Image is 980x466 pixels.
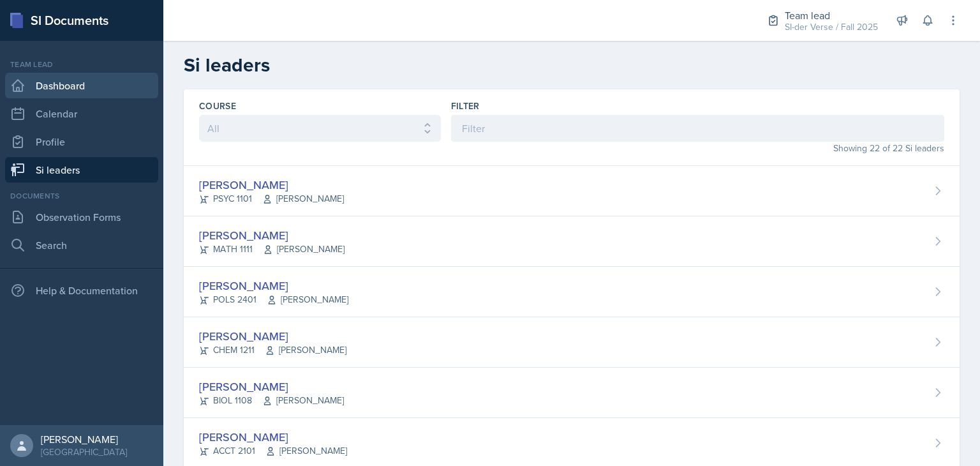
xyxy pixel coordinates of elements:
[199,444,347,458] div: ACCT 2101
[41,433,127,446] div: [PERSON_NAME]
[5,101,158,126] a: Calendar
[184,317,960,368] a: [PERSON_NAME] CHEM 1211[PERSON_NAME]
[5,278,158,303] div: Help & Documentation
[199,227,345,244] div: [PERSON_NAME]
[265,343,346,357] span: [PERSON_NAME]
[199,277,348,294] div: [PERSON_NAME]
[5,59,158,70] div: Team lead
[41,446,127,458] div: [GEOGRAPHIC_DATA]
[199,428,347,446] div: [PERSON_NAME]
[5,73,158,98] a: Dashboard
[265,444,347,458] span: [PERSON_NAME]
[184,267,960,317] a: [PERSON_NAME] POLS 2401[PERSON_NAME]
[451,100,480,112] label: Filter
[267,293,348,306] span: [PERSON_NAME]
[184,216,960,267] a: [PERSON_NAME] MATH 1111[PERSON_NAME]
[5,232,158,258] a: Search
[199,343,346,357] div: CHEM 1211
[199,293,348,306] div: POLS 2401
[199,176,344,193] div: [PERSON_NAME]
[785,20,878,34] div: SI-der Verse / Fall 2025
[5,204,158,230] a: Observation Forms
[5,129,158,154] a: Profile
[184,54,960,77] h2: Si leaders
[5,190,158,202] div: Documents
[199,327,346,345] div: [PERSON_NAME]
[199,394,344,407] div: BIOL 1108
[184,166,960,216] a: [PERSON_NAME] PSYC 1101[PERSON_NAME]
[199,100,236,112] label: Course
[5,157,158,183] a: Si leaders
[199,378,344,395] div: [PERSON_NAME]
[262,192,344,206] span: [PERSON_NAME]
[262,394,344,407] span: [PERSON_NAME]
[199,192,344,206] div: PSYC 1101
[184,368,960,418] a: [PERSON_NAME] BIOL 1108[PERSON_NAME]
[785,8,878,23] div: Team lead
[199,243,345,256] div: MATH 1111
[451,142,944,155] div: Showing 22 of 22 Si leaders
[451,115,944,142] input: Filter
[263,243,345,256] span: [PERSON_NAME]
